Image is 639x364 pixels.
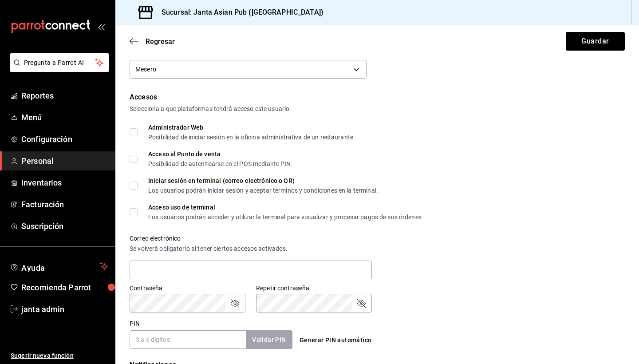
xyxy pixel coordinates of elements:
button: Pregunta a Parrot AI [10,53,109,72]
label: Correo electrónico [130,235,372,241]
label: PIN [130,320,140,327]
span: Reportes [21,90,108,102]
span: Suscripción [21,220,108,232]
button: Generar PIN automático [296,332,375,348]
span: Ayuda [21,261,96,272]
div: Acceso al Punto de venta [148,151,293,157]
button: Guardar [566,32,625,51]
span: Recomienda Parrot [21,281,108,293]
div: Posibilidad de iniciar sesión en la oficina administrativa de un restaurante. [148,134,355,140]
span: Pregunta a Parrot AI [24,58,95,67]
button: passwordField [356,298,367,309]
h3: Sucursal: Janta Asian Pub ([GEOGRAPHIC_DATA]) [154,7,323,18]
div: Acceso uso de terminal [148,204,423,210]
div: Los usuarios podrán iniciar sesión y aceptar términos y condiciones en la terminal. [148,187,378,194]
span: Configuración [21,133,108,145]
span: Regresar [146,37,175,46]
span: Personal [21,155,108,167]
span: janta admin [21,303,108,315]
div: Iniciar sesión en terminal (correo electrónico o QR) [148,178,378,184]
span: Menú [21,111,108,123]
a: Pregunta a Parrot AI [6,64,109,74]
div: Selecciona a que plataformas tendrá acceso este usuario. [130,104,625,114]
div: Accesos [130,92,625,103]
span: Facturación [21,198,108,210]
button: passwordField [229,298,240,309]
input: 3 a 6 dígitos [130,330,246,349]
label: Repetir contraseña [256,285,372,291]
button: open_drawer_menu [98,23,105,30]
div: Los usuarios podrán acceder y utilizar la terminal para visualizar y procesar pagos de sus órdenes. [148,214,423,220]
div: Administrador Web [148,124,355,131]
span: Inventarios [21,177,108,189]
button: Regresar [130,37,175,46]
div: Mesero [130,60,367,79]
label: Contraseña [130,285,245,291]
span: Sugerir nueva función [11,351,108,360]
div: Posibilidad de autenticarse en el POS mediante PIN. [148,161,293,167]
div: Se volverá obligatorio al tener ciertos accesos activados. [130,244,372,253]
